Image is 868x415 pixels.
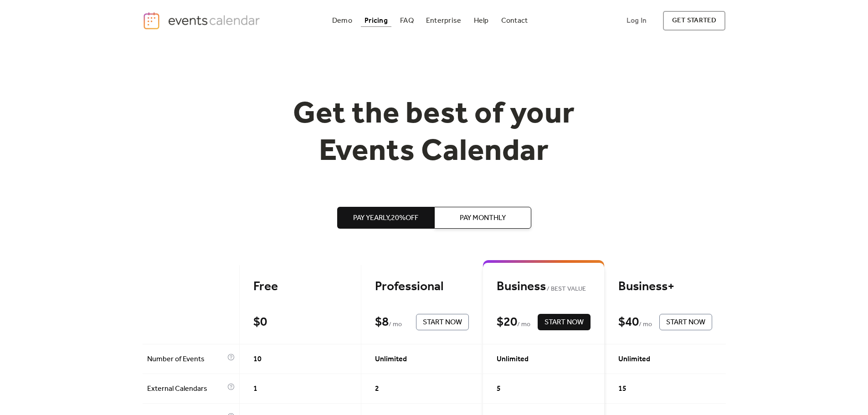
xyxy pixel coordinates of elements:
button: Start Now [416,314,469,330]
div: Contact [501,18,528,23]
button: Start Now [659,314,712,330]
a: Pricing [361,15,391,27]
div: Free [253,279,347,295]
div: Business+ [618,279,712,295]
span: 2 [375,384,379,395]
a: Contact [498,15,532,27]
span: Pay Monthly [460,213,506,224]
a: Enterprise [422,15,465,27]
div: Pricing [365,18,388,23]
span: Number of Events [147,354,225,365]
span: 5 [497,384,501,395]
div: Business [497,279,591,295]
a: Demo [329,15,356,27]
a: FAQ [396,15,417,27]
span: 1 [253,384,257,395]
div: $ 0 [253,314,267,330]
span: Start Now [544,317,584,328]
span: Unlimited [618,354,650,365]
div: $ 40 [618,314,639,330]
button: Pay Monthly [434,207,531,229]
div: Help [474,18,489,23]
span: Unlimited [497,354,529,365]
div: Demo [332,18,352,23]
span: BEST VALUE [546,284,586,295]
span: External Calendars [147,384,225,395]
span: / mo [639,319,652,330]
span: 15 [618,384,627,395]
span: Unlimited [375,354,407,365]
span: Start Now [666,317,705,328]
span: / mo [389,319,402,330]
div: $ 20 [497,314,517,330]
span: 10 [253,354,262,365]
a: get started [663,11,725,31]
h1: Get the best of your Events Calendar [259,96,609,170]
a: Help [470,15,493,27]
div: FAQ [400,18,414,23]
a: Log In [617,11,656,31]
span: Start Now [423,317,462,328]
span: / mo [517,319,530,330]
div: $ 8 [375,314,389,330]
div: Professional [375,279,469,295]
div: Enterprise [426,18,461,23]
a: home [143,11,263,30]
button: Pay Yearly,20%off [337,207,434,229]
button: Start Now [538,314,591,330]
span: Pay Yearly, 20% off [353,213,418,224]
